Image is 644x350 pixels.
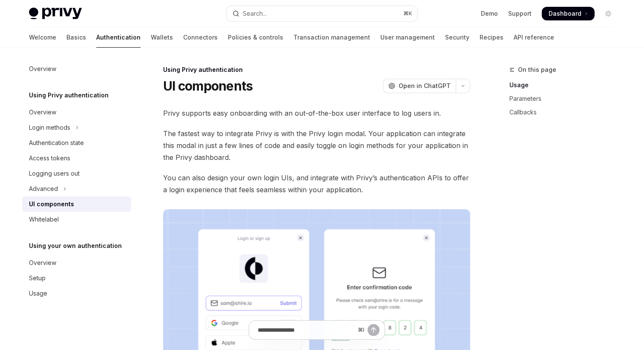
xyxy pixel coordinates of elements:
h1: UI components [163,78,253,94]
span: On this page [518,65,556,75]
h5: Using your own authentication [29,241,122,251]
div: Advanced [29,184,58,194]
div: Whitelabel [29,214,59,225]
span: ⌘ K [403,10,412,17]
span: The fastest way to integrate Privy is with the Privy login modal. Your application can integrate ... [163,128,470,163]
div: Login methods [29,122,70,133]
button: Send message [368,324,379,336]
a: Recipes [480,27,503,48]
input: Ask a question... [258,321,354,339]
a: Overview [22,255,131,270]
img: light logo [29,8,82,20]
button: Open search [227,6,417,21]
span: Open in ChatGPT [399,82,451,90]
a: Callbacks [509,105,622,119]
div: Using Privy authentication [163,65,470,74]
a: Support [508,9,532,18]
a: Authentication state [22,135,131,151]
div: Access tokens [29,153,70,163]
a: Security [445,27,469,48]
a: Connectors [183,27,218,48]
div: Search... [243,9,267,19]
button: Toggle Advanced section [22,181,131,196]
a: API reference [514,27,554,48]
a: Overview [22,61,131,77]
h5: Using Privy authentication [29,90,109,100]
a: Whitelabel [22,212,131,227]
a: Welcome [29,27,56,48]
a: Authentication [96,27,141,48]
a: Setup [22,270,131,286]
a: Wallets [151,27,173,48]
div: Setup [29,273,46,283]
a: Usage [509,78,622,92]
a: Dashboard [542,7,595,20]
div: Overview [29,107,56,117]
a: UI components [22,196,131,212]
button: Toggle Login methods section [22,120,131,135]
span: Dashboard [549,9,581,18]
a: Demo [481,9,498,18]
a: User management [380,27,435,48]
a: Usage [22,286,131,301]
div: UI components [29,199,74,209]
a: Logging users out [22,166,131,181]
div: Overview [29,258,56,268]
a: Overview [22,105,131,120]
div: Overview [29,64,56,74]
div: Logging users out [29,168,80,179]
span: Privy supports easy onboarding with an out-of-the-box user interface to log users in. [163,107,470,119]
div: Usage [29,288,47,299]
a: Transaction management [293,27,370,48]
button: Open in ChatGPT [383,79,456,93]
button: Toggle dark mode [601,7,615,20]
a: Parameters [509,92,622,105]
span: You can also design your own login UIs, and integrate with Privy’s authentication APIs to offer a... [163,172,470,196]
a: Access tokens [22,151,131,166]
a: Basics [66,27,86,48]
div: Authentication state [29,138,84,148]
a: Policies & controls [228,27,283,48]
